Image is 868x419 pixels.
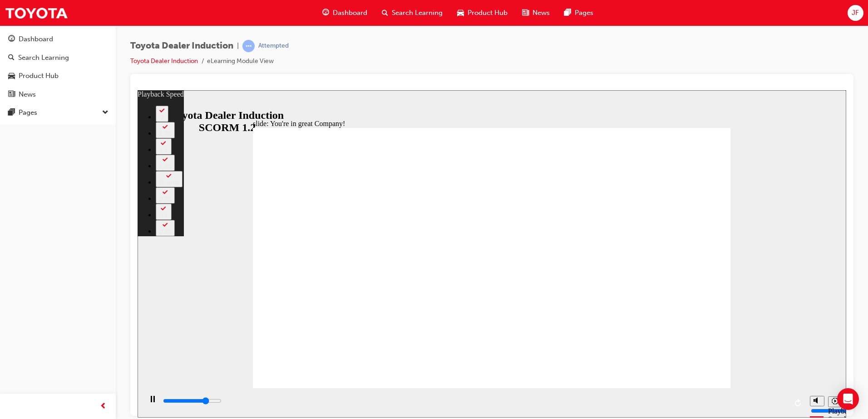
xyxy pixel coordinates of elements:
span: car-icon [457,7,464,19]
span: pages-icon [564,7,571,19]
span: down-icon [102,107,108,119]
a: Product Hub [4,68,112,84]
div: Playback Speed [690,317,704,333]
a: news-iconNews [515,4,557,22]
a: News [4,86,112,103]
button: Pages [4,104,112,121]
span: guage-icon [322,7,329,19]
button: Mute (Ctrl+Alt+M) [672,306,687,316]
span: search-icon [382,7,388,19]
span: Search Learning [392,8,443,18]
span: Pages [575,8,593,18]
button: 2 [18,15,31,32]
a: guage-iconDashboard [315,4,375,22]
div: Attempted [258,42,289,50]
button: Replay (Ctrl+Alt+R) [654,306,668,320]
button: DashboardSearch LearningProduct HubNews [4,29,112,104]
span: prev-icon [100,401,107,412]
button: Playback speed [690,306,705,317]
a: Dashboard [4,31,112,48]
span: Toyota Dealer Induction [130,41,233,51]
img: Trak [5,3,68,23]
span: pages-icon [8,109,15,117]
input: slide progress [25,307,84,314]
span: search-icon [8,54,15,62]
input: volume [673,317,732,324]
div: misc controls [668,298,704,327]
a: pages-iconPages [557,4,601,22]
div: Search Learning [18,53,69,63]
span: Dashboard [333,8,367,18]
span: learningRecordVerb_ATTEMPT-icon [242,40,255,52]
a: search-iconSearch Learning [375,4,450,22]
span: news-icon [522,7,529,19]
li: eLearning Module View [207,56,274,67]
span: JF [852,8,859,18]
span: guage-icon [8,35,15,44]
span: Product Hub [468,8,508,18]
div: 2 [22,24,27,30]
a: car-iconProduct Hub [450,4,515,22]
div: News [19,89,36,100]
button: JF [848,5,863,21]
button: Pause (Ctrl+Alt+P) [5,305,20,321]
div: Open Intercom Messenger [837,388,859,410]
div: Product Hub [19,71,59,81]
span: News [533,8,550,18]
span: news-icon [8,91,15,99]
span: car-icon [8,72,15,80]
div: Dashboard [19,34,53,44]
a: Toyota Dealer Induction [130,57,198,65]
div: Pages [19,107,37,118]
div: playback controls [5,298,668,327]
a: Search Learning [4,49,112,66]
span: | [237,41,239,51]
